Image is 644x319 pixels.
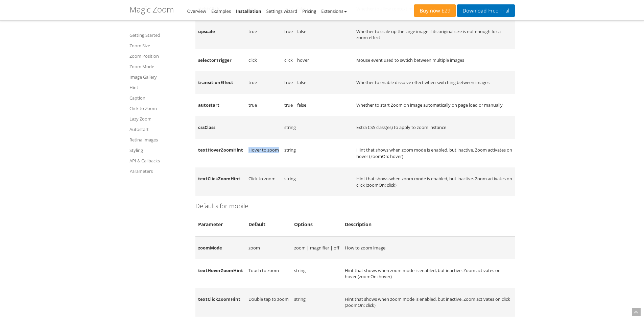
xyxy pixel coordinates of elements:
a: Autostart [129,125,187,133]
td: Hint that shows when zoom mode is enabled, but inactive. Zoom activates on click (zoomOn: click) [354,167,515,196]
td: Extra CSS class(es) to apply to zoom instance [354,116,515,139]
td: string [282,116,354,139]
a: Zoom Mode [129,62,187,71]
a: Parameters [129,167,187,175]
td: Whether to scale up the large image if its original size is not enough for a zoom effect [354,20,515,49]
td: transitionEffect [195,71,246,94]
td: true | false [282,71,354,94]
td: Hint that shows when zoom mode is enabled, but inactive. Zoom activates on hover (zoomOn: hover) [354,139,515,167]
td: Mouse event used to swtich between multiple images [354,49,515,72]
td: textClickZoomHint [195,167,246,196]
a: Examples [211,8,231,14]
td: Touch to zoom [246,259,291,288]
a: Installation [236,8,261,14]
a: Click to Zoom [129,104,187,112]
td: Whether to start Zoom on image automatically on page load or manually [354,94,515,116]
span: Free Trial [486,8,509,14]
td: true | false [282,20,354,49]
a: DownloadFree Trial [457,4,515,17]
a: Settings wizard [266,8,297,14]
a: Getting Started [129,31,187,39]
td: string [291,259,342,288]
h4: Defaults for mobile [195,203,515,210]
td: textClickZoomHint [195,288,246,317]
th: Default [246,213,291,236]
td: true [246,20,282,49]
a: Caption [129,94,187,102]
a: Overview [187,8,206,14]
td: Click to zoom [246,167,282,196]
td: true [246,94,282,116]
td: true [246,71,282,94]
a: Image Gallery [129,73,187,81]
td: zoom [246,236,291,259]
a: Zoom Position [129,52,187,60]
td: true | false [282,94,354,116]
a: Pricing [302,8,316,14]
td: Hover to zoom [246,139,282,167]
td: zoom | magnifier | off [291,236,342,259]
a: API & Callbacks [129,157,187,165]
td: string [282,139,354,167]
td: string [282,167,354,196]
td: selectorTrigger [195,49,246,72]
td: textHoverZoomHint [195,259,246,288]
a: Extensions [321,8,347,14]
a: Zoom Size [129,42,187,50]
a: Retina Images [129,136,187,144]
td: cssClass [195,116,246,139]
a: Hint [129,83,187,91]
a: Lazy Zoom [129,115,187,123]
td: How to zoom image [342,236,515,259]
td: Hint that shows when zoom mode is enabled, but inactive. Zoom activates on click (zoomOn: click) [342,288,515,317]
td: click | hover [282,49,354,72]
a: Buy now£29 [414,4,456,17]
td: textHoverZoomHint [195,139,246,167]
th: Options [291,213,342,236]
span: £29 [440,8,451,14]
h1: Magic Zoom [129,5,174,14]
td: Double tap to zoom [246,288,291,317]
th: Parameter [195,213,246,236]
td: autostart [195,94,246,116]
td: Whether to enable dissolve effect when switching between images [354,71,515,94]
td: click [246,49,282,72]
td: string [291,288,342,317]
td: upscale [195,20,246,49]
td: zoomMode [195,236,246,259]
a: Styling [129,146,187,154]
td: Hint that shows when zoom mode is enabled, but inactive. Zoom activates on hover (zoomOn: hover) [342,259,515,288]
th: Description [342,213,515,236]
